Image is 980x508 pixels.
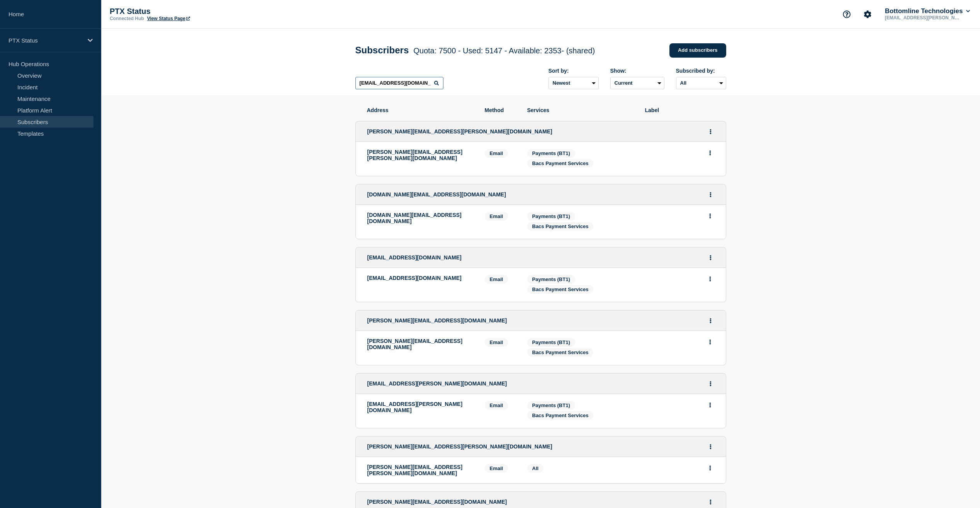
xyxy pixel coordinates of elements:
p: [DOMAIN_NAME][EMAIL_ADDRESS][DOMAIN_NAME] [367,212,473,224]
span: [EMAIL_ADDRESS][PERSON_NAME][DOMAIN_NAME] [367,380,507,387]
button: Actions [705,273,715,285]
p: [EMAIL_ADDRESS][PERSON_NAME][DOMAIN_NAME] [883,15,964,20]
select: Sort by [549,77,599,89]
select: Deleted [610,77,664,89]
button: Actions [706,315,715,327]
button: Account settings [859,6,876,22]
span: Address [367,107,473,113]
input: Search subscribers [355,77,443,89]
span: [DOMAIN_NAME][EMAIL_ADDRESS][DOMAIN_NAME] [367,191,506,198]
span: [PERSON_NAME][EMAIL_ADDRESS][PERSON_NAME][DOMAIN_NAME] [367,128,552,135]
p: [PERSON_NAME][EMAIL_ADDRESS][DOMAIN_NAME] [367,338,473,350]
button: Support [839,6,855,22]
button: Actions [706,252,715,264]
span: Email [485,401,508,410]
span: Bacs Payment Services [532,349,589,355]
button: Actions [705,210,715,222]
button: Actions [705,336,715,348]
span: All [532,465,539,471]
div: Sort by: [549,68,599,74]
button: Actions [705,147,715,159]
span: Email [485,212,508,221]
span: Payments (BT1) [532,276,570,282]
button: Actions [706,378,715,390]
span: Email [485,275,508,284]
button: Actions [706,441,715,453]
span: Label [645,107,715,113]
button: Actions [705,399,715,411]
button: Actions [706,189,715,201]
span: [PERSON_NAME][EMAIL_ADDRESS][DOMAIN_NAME] [367,317,507,324]
span: Payments (BT1) [532,213,570,219]
span: Bacs Payment Services [532,223,589,229]
span: Bacs Payment Services [532,413,589,418]
button: Actions [706,126,715,138]
p: [EMAIL_ADDRESS][PERSON_NAME][DOMAIN_NAME] [367,401,473,413]
span: Email [485,338,508,347]
span: Email [485,464,508,473]
h1: Subscribers [355,45,595,56]
p: PTX Status [110,7,264,16]
span: Payments (BT1) [532,339,570,345]
p: [PERSON_NAME][EMAIL_ADDRESS][PERSON_NAME][DOMAIN_NAME] [367,464,473,476]
button: Bottomline Technologies [883,7,972,15]
div: Subscribed by: [676,68,726,74]
a: View Status Page [147,16,190,21]
span: Bacs Payment Services [532,286,589,292]
p: Connected Hub [110,16,144,21]
span: Services [527,107,634,113]
div: Show: [610,68,664,74]
span: Method [485,107,516,113]
p: [PERSON_NAME][EMAIL_ADDRESS][PERSON_NAME][DOMAIN_NAME] [367,149,473,161]
a: Add subscribers [669,43,726,58]
span: [PERSON_NAME][EMAIL_ADDRESS][PERSON_NAME][DOMAIN_NAME] [367,443,552,450]
select: Subscribed by [676,77,726,89]
span: Bacs Payment Services [532,160,589,166]
span: Payments (BT1) [532,402,570,408]
span: [EMAIL_ADDRESS][DOMAIN_NAME] [367,254,462,261]
button: Actions [706,496,715,508]
p: PTX Status [8,37,83,44]
button: Actions [705,462,715,474]
span: [PERSON_NAME][EMAIL_ADDRESS][DOMAIN_NAME] [367,499,507,505]
span: Email [485,149,508,158]
p: [EMAIL_ADDRESS][DOMAIN_NAME] [367,275,473,281]
span: Quota: 7500 - Used: 5147 - Available: 2353 - (shared) [413,46,595,55]
span: Payments (BT1) [532,150,570,156]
